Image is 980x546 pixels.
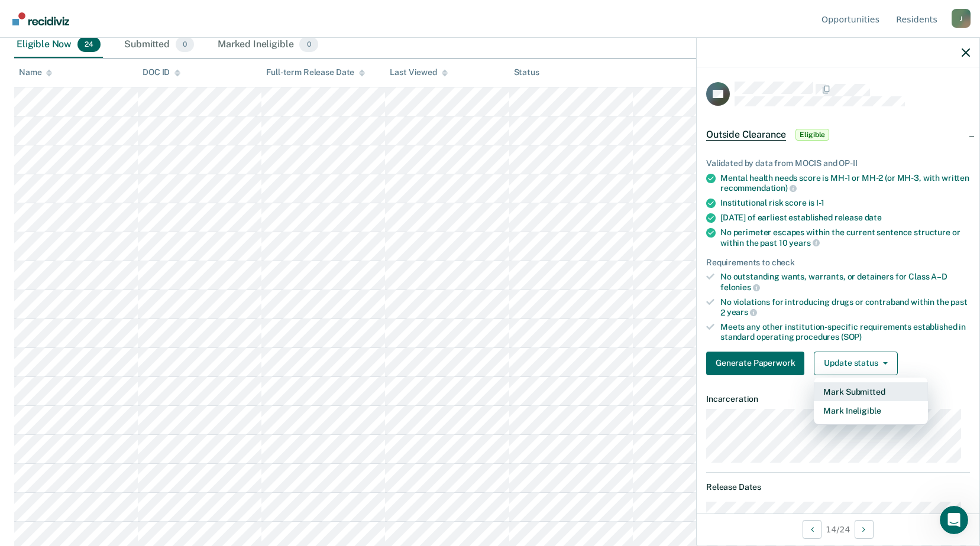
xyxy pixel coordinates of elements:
[706,482,970,492] dt: Release Dates
[720,272,970,292] div: No outstanding wants, warrants, or detainers for Class A–D
[814,401,928,420] button: Mark Ineligible
[720,282,760,292] span: felonies
[390,67,447,77] div: Last Viewed
[789,238,819,248] span: years
[855,520,874,539] button: Next Opportunity
[706,158,970,168] div: Validated by data from MOCIS and OP-II
[266,67,365,77] div: Full-term Release Date
[814,382,928,401] button: Mark Submitted
[865,213,882,222] span: date
[814,352,897,375] button: Update status
[697,116,979,154] div: Outside ClearanceEligible
[706,129,786,141] span: Outside Clearance
[19,67,52,77] div: Name
[14,32,103,58] div: Eligible Now
[514,67,539,77] div: Status
[720,227,970,248] div: No perimeter escapes within the current sentence structure or within the past 10
[12,12,69,25] img: Recidiviz
[77,37,101,52] span: 24
[720,198,970,208] div: Institutional risk score is
[706,352,804,375] button: Generate Paperwork
[720,213,970,223] div: [DATE] of earliest established release
[816,198,824,207] span: I-1
[940,506,968,534] iframe: Intercom live chat
[122,32,196,58] div: Submitted
[176,37,194,52] span: 0
[795,129,829,141] span: Eligible
[727,307,757,317] span: years
[803,520,821,539] button: Previous Opportunity
[952,9,971,28] div: J
[706,394,970,404] dt: Incarceration
[706,258,970,268] div: Requirements to check
[720,183,797,193] span: recommendation)
[720,297,970,317] div: No violations for introducing drugs or contraband within the past 2
[697,513,979,545] div: 14 / 24
[299,37,318,52] span: 0
[841,332,862,342] span: (SOP)
[952,9,971,28] button: Profile dropdown button
[143,67,180,77] div: DOC ID
[720,322,970,342] div: Meets any other institution-specific requirements established in standard operating procedures
[720,173,970,193] div: Mental health needs score is MH-1 or MH-2 (or MH-3, with written
[814,378,928,425] div: Dropdown Menu
[215,32,321,58] div: Marked Ineligible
